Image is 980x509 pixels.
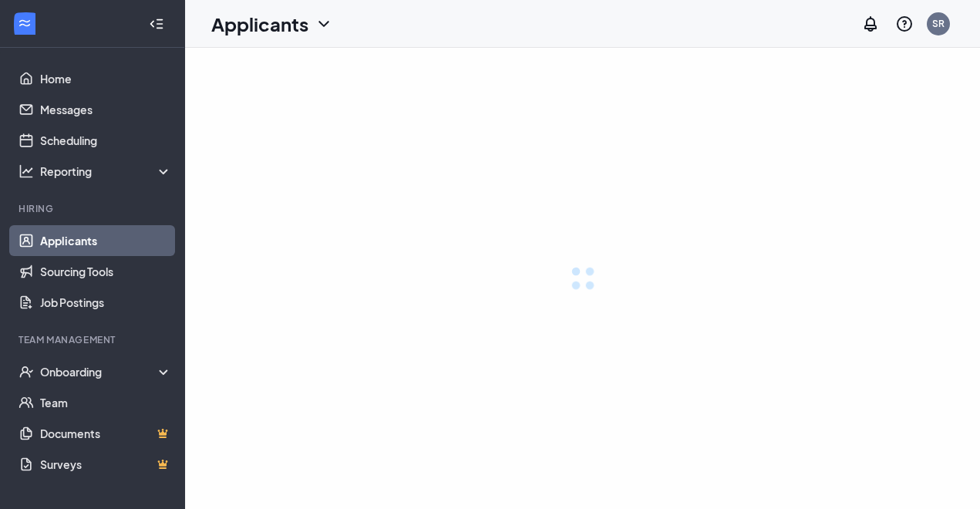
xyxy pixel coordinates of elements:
[19,202,169,215] div: Hiring
[17,15,32,31] svg: WorkstreamLogo
[19,333,169,346] div: Team Management
[149,16,164,32] svg: Collapse
[40,256,172,287] a: Sourcing Tools
[40,63,172,94] a: Home
[40,94,172,125] a: Messages
[40,449,172,480] a: SurveysCrown
[40,163,173,179] div: Reporting
[19,163,34,179] svg: Analysis
[932,17,945,30] div: SR
[40,418,172,449] a: DocumentsCrown
[211,11,308,37] h1: Applicants
[40,287,172,318] a: Job Postings
[19,364,34,379] svg: UserCheck
[40,387,172,418] a: Team
[40,125,172,156] a: Scheduling
[40,364,173,379] div: Onboarding
[895,15,914,33] svg: QuestionInfo
[40,225,172,256] a: Applicants
[315,15,333,33] svg: ChevronDown
[861,15,880,33] svg: Notifications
